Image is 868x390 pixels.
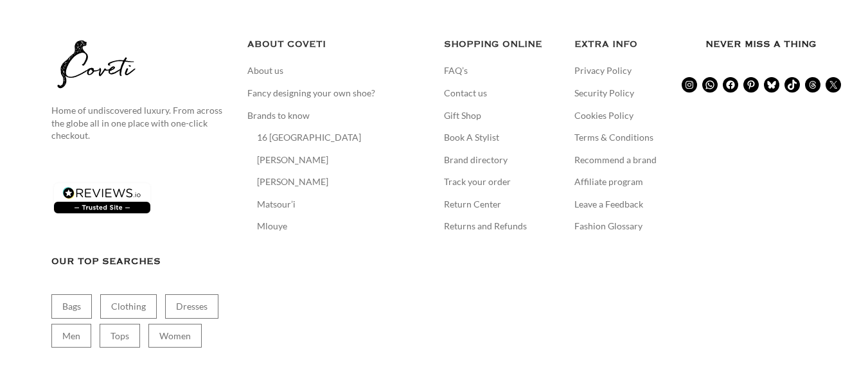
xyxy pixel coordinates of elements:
a: Contact us [444,87,488,100]
a: [PERSON_NAME] [257,154,330,166]
a: Brands to know [247,109,311,122]
a: [PERSON_NAME] [257,175,330,188]
a: Terms & Conditions [574,131,655,144]
a: Fancy designing your own shoe? [247,87,376,100]
a: Cookies Policy [574,109,635,122]
a: Fashion Glossary [574,220,644,233]
a: Men (1,906 items) [51,324,91,348]
a: Returns and Refunds [444,220,528,233]
a: Security Policy [574,87,635,100]
a: Recommend a brand [574,154,658,166]
h5: EXTRA INFO [574,37,686,51]
a: Gift Shop [444,109,483,122]
a: Affiliate program [574,175,644,188]
img: coveti-black-logo_ueqiqk.png [51,37,141,91]
a: Track your order [444,175,512,188]
a: 16 [GEOGRAPHIC_DATA] [257,131,362,144]
a: Bags (1,749 items) [51,294,92,319]
a: Mlouye [257,220,288,233]
a: Return Center [444,198,502,211]
a: Dresses (9,414 items) [165,294,218,319]
a: Book A Stylist [444,131,500,144]
a: Privacy Policy [574,64,633,77]
p: Home of undiscovered luxury. From across the globe all in one place with one-click checkout. [51,104,229,142]
a: Leave a Feedback [574,198,644,211]
a: Clothing (17,713 items) [100,294,157,319]
h5: ABOUT COVETI [247,37,425,51]
a: Matsour’i [257,198,297,211]
h3: Our Top Searches [51,254,229,269]
a: Women (20,973 items) [148,324,202,348]
a: Tops (2,801 items) [100,324,140,348]
h3: Never miss a thing [705,37,817,51]
img: reviews-trust-logo-2.png [51,181,153,216]
a: About us [247,64,285,77]
a: Brand directory [444,154,509,166]
a: FAQ’s [444,64,469,77]
h5: SHOPPING ONLINE [444,37,556,51]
